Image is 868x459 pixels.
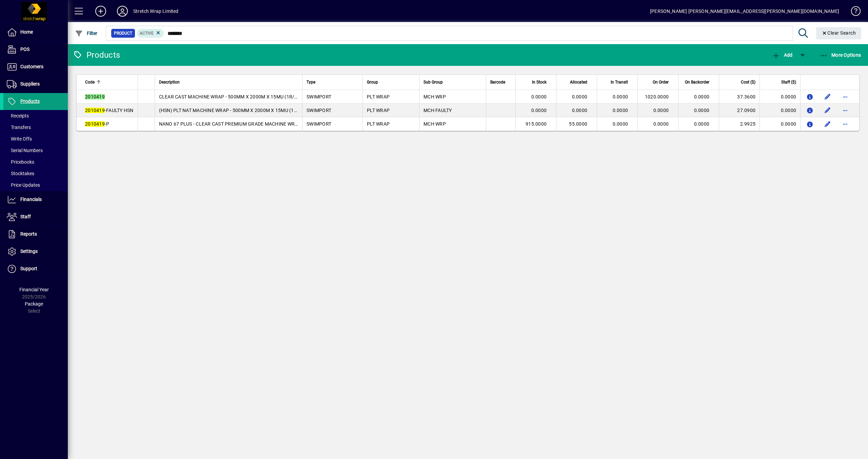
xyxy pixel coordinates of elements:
span: 0.0000 [694,94,710,99]
span: Active [140,31,154,36]
span: MCH FAULTY [423,108,452,113]
span: 1020.0000 [645,94,669,99]
a: Knowledge Base [846,1,860,23]
td: 2.9925 [719,117,759,131]
a: Home [3,24,68,41]
span: SWIMPORT [307,121,331,127]
span: SWIMPORT [307,108,331,113]
span: On Backorder [685,78,709,86]
mat-chip: Activation Status: Active [137,29,164,38]
button: More options [840,105,851,116]
span: 0.0000 [613,94,628,99]
div: Description [159,78,298,86]
span: Type [307,78,315,86]
td: 0.0000 [759,90,800,104]
span: Allocated [570,78,587,86]
span: Receipts [7,113,29,118]
span: Suppliers [20,81,40,87]
span: -FAULTY HSN [85,108,134,113]
td: 37.3600 [719,90,759,104]
div: Barcode [490,78,511,86]
button: More options [840,118,851,129]
button: More Options [818,49,863,61]
span: Cost ($) [741,78,755,86]
td: 0.0000 [759,104,800,117]
a: Staff [3,208,68,225]
span: PLT WRAP [367,121,390,127]
a: Write Offs [3,133,68,145]
span: CLEAR CAST MACHINE WRAP - 500MM X 2000M X 15MU (1R/CTN) [159,94,306,99]
span: 0.0000 [531,108,547,113]
a: Price Updates [3,179,68,191]
span: Write Offs [7,136,32,142]
em: 2010419 [85,108,105,113]
button: Edit [822,118,833,129]
span: 0.0000 [531,94,547,99]
div: Stretch Wrap Limited [133,6,179,17]
span: Serial Numbers [7,148,43,153]
a: Suppliers [3,76,68,93]
td: 0.0000 [759,117,800,131]
span: Code [85,78,95,86]
span: NANO 67 PLUS - CLEAR CAST PREMIUM GRADE MACHINE WRAP - 500MM X 2000M X 15MU (1R/CTN) [159,121,382,127]
div: In Stock [520,78,553,86]
span: Settings [20,249,38,254]
span: 0.0000 [694,108,710,113]
span: PLT WRAP [367,108,390,113]
span: Staff ($) [781,78,796,86]
td: 27.0900 [719,104,759,117]
em: 2010419 [85,94,105,99]
button: Edit [822,105,833,116]
span: 0.0000 [572,94,588,99]
span: In Stock [532,78,547,86]
div: On Backorder [683,78,715,86]
span: Pricebooks [7,159,34,165]
div: [PERSON_NAME] [PERSON_NAME][EMAIL_ADDRESS][PERSON_NAME][DOMAIN_NAME] [650,6,839,17]
div: Products [73,50,120,60]
div: In Transit [601,78,634,86]
a: Receipts [3,110,68,122]
span: 55.0000 [569,121,587,127]
span: MCH WRP [423,94,446,99]
span: POS [20,47,29,52]
span: 0.0000 [653,121,669,127]
span: (HSN) PLT NAT MACHINE WRAP - 500MM X 2000M X 15MU (1R/CTN) [159,108,311,113]
span: Home [20,29,33,35]
a: Pricebooks [3,156,68,168]
a: POS [3,41,68,58]
div: Group [367,78,415,86]
span: Reports [20,231,37,237]
div: Sub Group [423,78,482,86]
span: Staff [20,214,31,219]
span: Financials [20,197,42,202]
span: MCH WRP [423,121,446,127]
a: Reports [3,226,68,243]
a: Serial Numbers [3,145,68,156]
span: Description [159,78,180,86]
span: 0.0000 [653,108,669,113]
span: PLT WRAP [367,94,390,99]
span: Support [20,266,37,271]
div: Code [85,78,134,86]
span: In Transit [611,78,628,86]
a: Financials [3,191,68,208]
span: On Order [653,78,669,86]
span: Stocktakes [7,171,34,176]
span: Financial Year [19,287,49,292]
button: More options [840,91,851,102]
span: Price Updates [7,182,40,188]
span: 0.0000 [613,121,628,127]
span: 915.0000 [526,121,547,127]
span: Package [25,301,43,307]
a: Support [3,260,68,277]
button: Add [90,5,112,17]
span: 0.0000 [572,108,588,113]
button: Filter [73,27,99,39]
span: Clear Search [822,30,856,36]
span: Products [20,98,40,104]
span: SWIMPORT [307,94,331,99]
button: Edit [822,91,833,102]
span: Transfers [7,125,31,130]
span: Barcode [490,78,505,86]
span: 0.0000 [613,108,628,113]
